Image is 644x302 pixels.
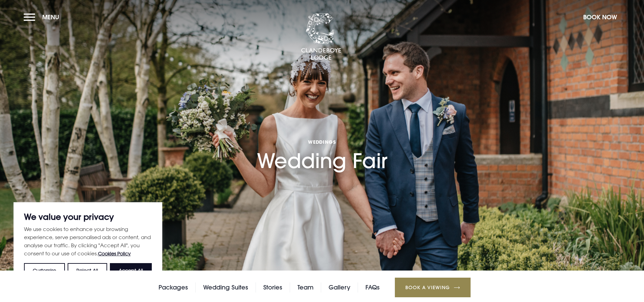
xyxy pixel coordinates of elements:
a: Stories [263,282,282,293]
a: FAQs [365,282,380,293]
a: Team [297,282,313,293]
span: Menu [42,13,59,21]
a: Gallery [329,282,350,293]
button: Book Now [580,10,620,24]
span: Weddings [257,139,387,145]
div: We value your privacy [14,202,162,288]
p: We value your privacy [24,213,152,221]
button: Reject All [68,263,107,278]
h1: Wedding Fair [257,101,387,172]
a: Book a Viewing [395,278,471,297]
button: Menu [24,10,63,24]
button: Customise [24,263,65,278]
p: We use cookies to enhance your browsing experience, serve personalised ads or content, and analys... [24,225,152,258]
a: Cookies Policy [98,251,131,256]
img: Clandeboye Lodge [301,13,341,61]
button: Accept All [110,263,152,278]
a: Packages [159,282,188,293]
a: Wedding Suites [203,282,248,293]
